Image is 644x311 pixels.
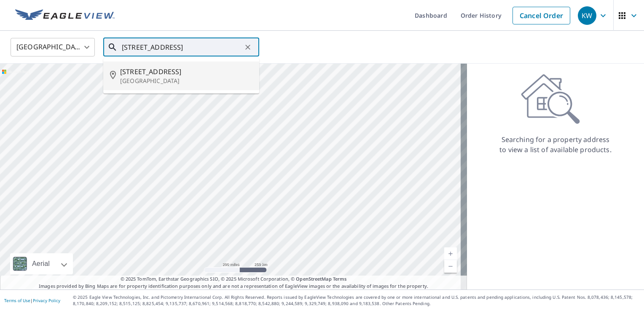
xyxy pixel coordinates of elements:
[120,67,252,77] span: [STREET_ADDRESS]
[333,276,347,282] a: Terms
[15,9,115,22] img: EV Logo
[578,6,596,25] div: KW
[444,260,457,273] a: Current Level 5, Zoom Out
[121,276,347,283] span: © 2025 TomTom, Earthstar Geographics SIO, © 2025 Microsoft Corporation, ©
[33,298,60,303] a: Privacy Policy
[4,298,60,303] p: |
[296,276,331,282] a: OpenStreetMap
[11,35,95,59] div: [GEOGRAPHIC_DATA]
[499,134,612,155] p: Searching for a property address to view a list of available products.
[513,7,570,24] a: Cancel Order
[30,253,52,274] div: Aerial
[444,247,457,260] a: Current Level 5, Zoom In
[73,294,640,307] p: © 2025 Eagle View Technologies, Inc. and Pictometry International Corp. All Rights Reserved. Repo...
[122,35,242,59] input: Search by address or latitude-longitude
[242,41,254,53] button: Clear
[10,253,73,274] div: Aerial
[120,77,252,85] p: [GEOGRAPHIC_DATA]
[4,298,30,303] a: Terms of Use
